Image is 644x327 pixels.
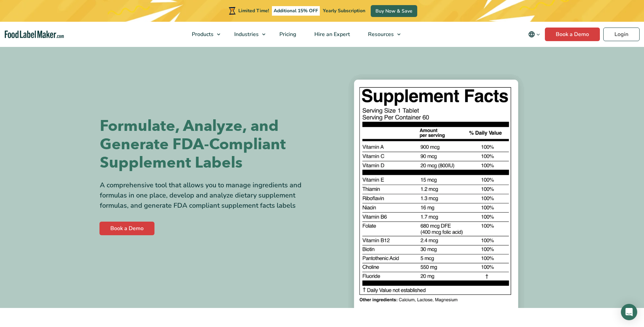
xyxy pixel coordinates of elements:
span: Resources [366,31,394,38]
h1: Formulate, Analyze, and Generate FDA-Compliant Supplement Labels [100,117,317,172]
span: Pricing [277,31,297,38]
a: Industries [225,22,269,47]
div: Open Intercom Messenger [621,304,637,320]
span: Products [190,31,214,38]
span: Hire an Expert [312,31,351,38]
a: Food Label Maker homepage [5,31,64,38]
a: Book a Demo [545,28,600,41]
a: Buy Now & Save [371,5,417,17]
a: Login [603,28,640,41]
a: Products [183,22,224,47]
a: Resources [359,22,404,47]
span: Additional 15% OFF [272,6,320,16]
div: A comprehensive tool that allows you to manage ingredients and formulas in one place, develop and... [100,180,317,211]
button: Change language [523,28,545,41]
a: Pricing [271,22,304,47]
span: Yearly Subscription [323,7,365,14]
span: Limited Time! [238,7,269,14]
a: Book a Demo [99,222,154,235]
a: Hire an Expert [306,22,357,47]
span: Industries [232,31,259,38]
